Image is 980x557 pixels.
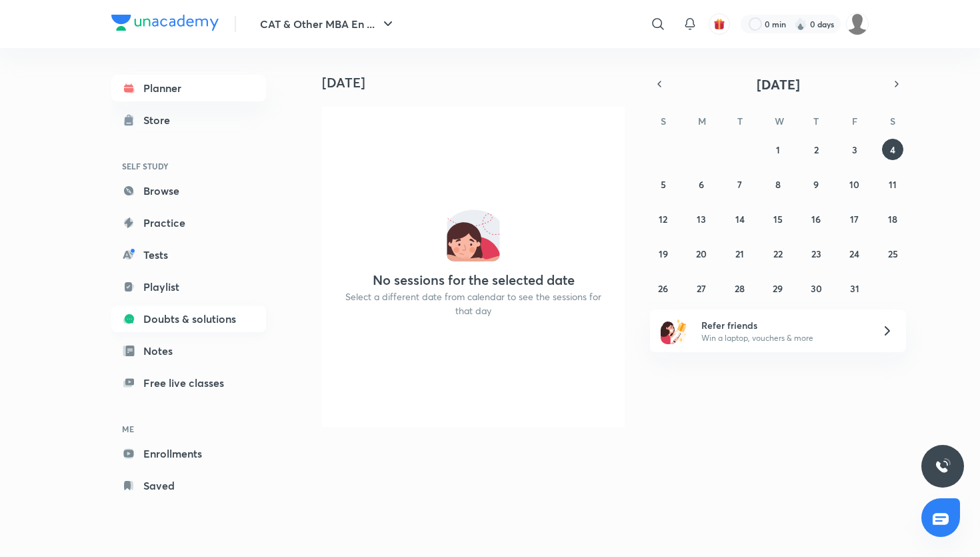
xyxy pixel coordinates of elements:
[849,178,859,191] abbr: October 10, 2025
[882,173,903,195] button: October 11, 2025
[653,277,674,299] button: October 26, 2025
[713,18,725,30] img: avatar
[737,115,743,127] abbr: Tuesday
[111,107,266,133] a: Store
[111,273,266,300] a: Playlist
[653,173,674,195] button: October 5, 2025
[111,155,266,177] h6: SELF STUDY
[844,139,865,160] button: October 3, 2025
[850,213,859,225] abbr: October 17, 2025
[338,290,609,318] p: Select a different date from calendar to see the sessions for that day
[767,243,789,264] button: October 22, 2025
[767,208,789,229] button: October 15, 2025
[813,115,819,127] abbr: Thursday
[709,13,730,35] button: avatar
[111,306,266,332] a: Doubts & solutions
[696,247,707,260] abbr: October 20, 2025
[805,139,827,160] button: October 2, 2025
[659,213,667,225] abbr: October 12, 2025
[844,208,865,229] button: October 17, 2025
[669,75,887,93] button: [DATE]
[775,115,784,127] abbr: Wednesday
[661,115,666,127] abbr: Sunday
[935,458,951,474] img: ttu
[805,173,827,195] button: October 9, 2025
[699,178,704,191] abbr: October 6, 2025
[811,247,821,260] abbr: October 23, 2025
[844,277,865,299] button: October 31, 2025
[773,247,783,260] abbr: October 22, 2025
[814,143,819,156] abbr: October 2, 2025
[757,75,800,93] span: [DATE]
[697,282,706,295] abbr: October 27, 2025
[805,277,827,299] button: October 30, 2025
[888,247,898,260] abbr: October 25, 2025
[882,243,903,264] button: October 25, 2025
[775,178,781,191] abbr: October 8, 2025
[805,208,827,229] button: October 16, 2025
[111,440,266,467] a: Enrollments
[252,11,404,37] button: CAT & Other MBA En ...
[888,213,897,225] abbr: October 18, 2025
[111,209,266,236] a: Practice
[846,13,869,35] img: adi biradar
[852,115,857,127] abbr: Friday
[111,472,266,499] a: Saved
[143,112,178,128] div: Store
[447,208,500,261] img: No events
[111,370,266,396] a: Free live classes
[653,208,674,229] button: October 12, 2025
[805,243,827,264] button: October 23, 2025
[729,277,751,299] button: October 28, 2025
[661,318,687,344] img: referral
[373,272,575,288] h4: No sessions for the selected date
[794,17,807,31] img: streak
[658,282,668,295] abbr: October 26, 2025
[698,115,706,127] abbr: Monday
[111,241,266,268] a: Tests
[773,213,783,225] abbr: October 15, 2025
[890,115,895,127] abbr: Saturday
[813,178,819,191] abbr: October 9, 2025
[729,243,751,264] button: October 21, 2025
[111,338,266,364] a: Notes
[322,75,635,91] h4: [DATE]
[767,277,789,299] button: October 29, 2025
[889,178,897,191] abbr: October 11, 2025
[111,75,266,101] a: Planner
[882,139,903,160] button: October 4, 2025
[737,178,742,191] abbr: October 7, 2025
[691,208,712,229] button: October 13, 2025
[729,208,751,229] button: October 14, 2025
[735,247,744,260] abbr: October 21, 2025
[844,173,865,195] button: October 10, 2025
[852,143,857,156] abbr: October 3, 2025
[701,332,865,344] p: Win a laptop, vouchers & more
[735,213,745,225] abbr: October 14, 2025
[735,282,745,295] abbr: October 28, 2025
[659,247,668,260] abbr: October 19, 2025
[773,282,783,295] abbr: October 29, 2025
[653,243,674,264] button: October 19, 2025
[111,418,266,440] h6: ME
[850,282,859,295] abbr: October 31, 2025
[844,243,865,264] button: October 24, 2025
[701,318,865,332] h6: Refer friends
[697,213,706,225] abbr: October 13, 2025
[776,143,780,156] abbr: October 1, 2025
[691,277,712,299] button: October 27, 2025
[691,173,712,195] button: October 6, 2025
[691,243,712,264] button: October 20, 2025
[811,282,822,295] abbr: October 30, 2025
[849,247,859,260] abbr: October 24, 2025
[882,208,903,229] button: October 18, 2025
[661,178,666,191] abbr: October 5, 2025
[890,143,895,156] abbr: October 4, 2025
[767,139,789,160] button: October 1, 2025
[111,15,219,34] a: Company Logo
[811,213,821,225] abbr: October 16, 2025
[111,177,266,204] a: Browse
[767,173,789,195] button: October 8, 2025
[729,173,751,195] button: October 7, 2025
[111,15,219,31] img: Company Logo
